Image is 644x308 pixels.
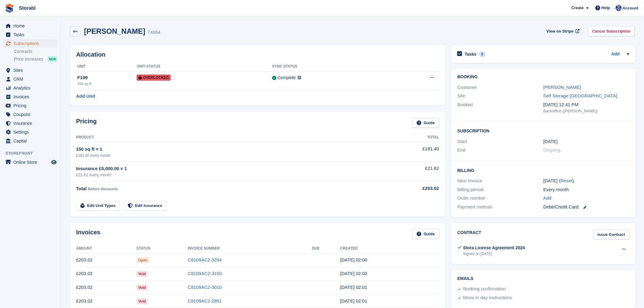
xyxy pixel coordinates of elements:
h2: Emails [457,276,629,281]
div: Site [457,93,544,100]
time: 2025-06-26 01:01:05 UTC [340,298,367,303]
h2: [PERSON_NAME] [84,27,145,35]
a: menu [3,22,58,30]
div: £21.62 every month [76,172,383,178]
th: Due [312,244,340,254]
th: Total [383,133,439,142]
h2: Subscription [457,128,629,134]
a: Add [611,51,620,58]
div: 150 sq ft × 1 [76,146,383,153]
a: menu [3,101,58,110]
div: Booked [457,101,544,114]
h2: Booking [457,75,629,79]
h2: Allocation [76,51,439,58]
div: Payment method [457,204,544,211]
span: Invoices [13,93,50,101]
img: icon-info-grey-7440780725fd019a000dd9b08b2336e03edf1995a4989e88bcd33f0948082b44.svg [298,76,301,79]
span: View on Stripe [547,28,574,34]
div: Backoffice ([PERSON_NAME]) [544,108,630,114]
time: 2025-08-26 01:00:33 UTC [340,271,367,276]
div: Insurance £5,000.00 × 1 [76,165,383,172]
span: Account [623,5,639,11]
span: Sites [13,66,50,75]
span: Void [136,285,148,291]
div: F109 [77,74,137,81]
td: £21.62 [383,162,439,181]
a: Storabl [16,3,38,13]
div: Complete [278,75,296,81]
a: C8109AC2-3294 [188,257,222,262]
a: View on Stripe [544,26,581,36]
a: menu [3,137,58,145]
th: Status [136,244,188,254]
td: £203.02 [76,253,136,267]
div: Every month [544,186,630,193]
a: Issue Contract [593,229,629,240]
span: Coupons [13,110,50,119]
a: Guide [412,118,439,128]
a: Price increases NEW [14,56,58,62]
a: menu [3,119,58,128]
div: [DATE] 12:41 PM [544,101,630,108]
div: £203.02 [383,185,439,192]
div: 74664 [148,29,160,36]
span: Ongoing [544,147,561,152]
span: Tasks [13,30,50,39]
span: Total [76,186,87,191]
a: menu [3,93,58,101]
td: £203.02 [76,294,136,308]
div: Move in day instructions [463,294,512,302]
span: Capital [13,137,50,145]
span: Help [602,5,610,11]
a: Guide [412,229,439,239]
div: Signed on [DATE] [463,251,525,257]
div: 150 sq ft [77,81,137,87]
span: Online Store [13,158,50,166]
span: Analytics [13,84,50,92]
span: Storefront [5,150,61,156]
span: CRM [13,75,50,83]
th: Product [76,133,383,142]
a: Self Storage [GEOGRAPHIC_DATA] [544,93,618,98]
a: menu [3,110,58,119]
a: Add [544,195,552,202]
td: £181.40 [383,142,439,161]
span: Home [13,22,50,30]
span: Create [572,5,584,11]
div: NEW [47,56,58,62]
span: Overlocked [137,75,171,81]
div: Billing period [457,186,544,193]
div: End [457,147,544,154]
span: Price increases [14,56,43,62]
th: Created [340,244,439,254]
div: Debit/Credit Card [544,204,630,211]
td: £203.02 [76,267,136,281]
a: menu [3,128,58,136]
th: Sync Status [272,62,388,72]
span: Settings [13,128,50,136]
h2: Contract [457,229,481,240]
span: Open [136,257,149,263]
a: Cancel Subscription [588,26,635,36]
a: menu [3,84,58,92]
h2: Pricing [76,118,97,128]
div: Start [457,138,544,145]
a: menu [3,30,58,39]
div: [DATE] ( ) [544,177,630,184]
time: 2025-09-26 01:00:50 UTC [340,257,367,262]
a: C8109AC2-3150 [188,271,222,276]
h2: Tasks [465,51,477,57]
a: menu [3,75,58,83]
a: menu [3,66,58,75]
td: £203.02 [76,281,136,294]
a: menu [3,39,58,48]
a: Edit Insurance [124,201,167,211]
a: C8109AC2-3010 [188,285,222,290]
span: Pricing [13,101,50,110]
span: Before discounts [88,187,118,191]
h2: Billing [457,167,629,173]
div: Booking confirmation [463,285,506,293]
span: Void [136,298,148,304]
img: stora-icon-8386f47178a22dfd0bd8f6a31ec36ba5ce8667c1dd55bd0f319d3a0aa187defe.svg [5,4,14,13]
a: Reset [561,178,572,183]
